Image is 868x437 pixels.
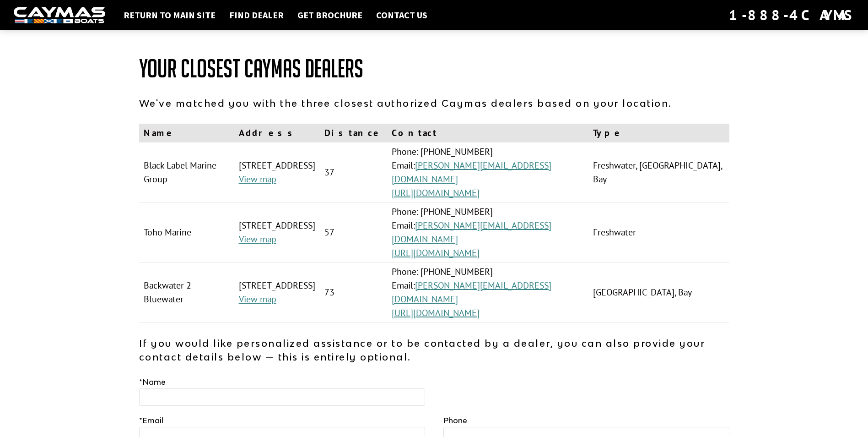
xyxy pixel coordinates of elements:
[139,202,234,262] td: Toho Marine
[372,9,432,21] a: Contact Us
[234,124,320,142] th: Address
[139,124,234,142] th: Name
[392,307,480,319] a: [URL][DOMAIN_NAME]
[588,124,729,142] th: Type
[139,377,166,388] label: Name
[139,96,729,110] p: We've matched you with the three closest authorized Caymas dealers based on your location.
[239,233,276,245] a: View map
[392,187,480,199] a: [URL][DOMAIN_NAME]
[387,202,589,262] td: Phone: [PHONE_NUMBER] Email:
[387,124,589,142] th: Contact
[392,279,551,305] a: [PERSON_NAME][EMAIL_ADDRESS][DOMAIN_NAME]
[14,7,105,24] img: white-logo-c9c8dbefe5ff5ceceb0f0178aa75bf4bb51f6bca0971e226c86eb53dfe498488.png
[392,159,551,185] a: [PERSON_NAME][EMAIL_ADDRESS][DOMAIN_NAME]
[588,142,729,202] td: Freshwater, [GEOGRAPHIC_DATA], Bay
[320,202,387,262] td: 57
[320,124,387,142] th: Distance
[234,142,320,202] td: [STREET_ADDRESS]
[588,202,729,262] td: Freshwater
[293,9,367,21] a: Get Brochure
[139,55,729,82] h1: Your Closest Caymas Dealers
[387,262,589,322] td: Phone: [PHONE_NUMBER] Email:
[139,262,234,322] td: Backwater 2 Bluewater
[320,262,387,322] td: 73
[392,247,480,259] a: [URL][DOMAIN_NAME]
[234,262,320,322] td: [STREET_ADDRESS]
[119,9,220,21] a: Return to main site
[239,173,276,185] a: View map
[239,293,276,305] a: View map
[139,415,163,426] label: Email
[729,5,854,25] div: 1-888-4CAYMAS
[225,9,288,21] a: Find Dealer
[588,262,729,322] td: [GEOGRAPHIC_DATA], Bay
[234,202,320,262] td: [STREET_ADDRESS]
[320,142,387,202] td: 37
[392,219,551,245] a: [PERSON_NAME][EMAIL_ADDRESS][DOMAIN_NAME]
[139,336,729,364] p: If you would like personalized assistance or to be contacted by a dealer, you can also provide yo...
[139,142,234,202] td: Black Label Marine Group
[443,415,467,426] label: Phone
[387,142,589,202] td: Phone: [PHONE_NUMBER] Email:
